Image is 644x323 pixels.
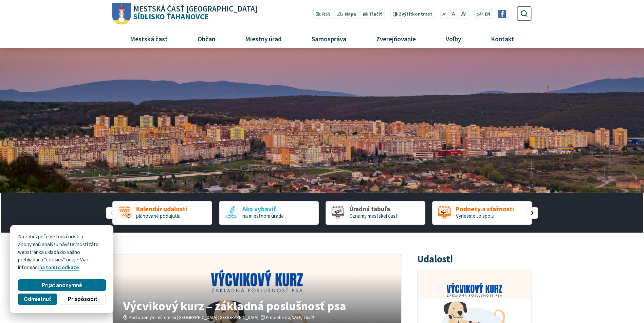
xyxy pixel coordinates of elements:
div: 2 / 5 [219,201,319,225]
span: Odmietnuť [24,296,51,303]
span: Samospráva [309,29,349,48]
em: [DATE] 18:00 [290,315,314,320]
button: Tlačiť [360,9,385,19]
span: Voľby [443,29,464,48]
a: Kalendár udalostí plánované podujatia [112,201,212,225]
span: Pod oporným múrom na [GEOGRAPHIC_DATA] [GEOGRAPHIC_DATA] [129,315,258,320]
span: Zvýšiť [399,11,412,17]
a: Samospráva [299,29,359,48]
span: Prebieha do [266,315,314,320]
span: Mapa [345,11,356,18]
span: Mestská časť [127,29,170,48]
span: Prispôsobiť [68,296,97,303]
span: kontrast [399,12,433,17]
span: Zverejňovanie [373,29,418,48]
div: 4 / 5 [432,201,532,225]
p: Na zabezpečenie funkčnosti a anonymnú analýzu návštevnosti táto webstránka ukladá do vášho prehli... [18,233,106,272]
div: 1 / 5 [112,201,212,225]
a: Úradná tabuľa Oznamy mestskej časti [326,201,425,225]
button: Prijať anonymné [18,279,106,291]
span: Úradná tabuľa [349,206,399,213]
a: RSS [313,9,333,19]
div: 3 / 5 [326,201,425,225]
a: Podnety a sťažnosti Vyriešme to spolu [432,201,532,225]
button: Zvýšiťkontrast [390,9,435,19]
a: Logo Sídlisko Ťahanovce, prejsť na domovskú stránku. [112,3,257,25]
span: Prijať anonymné [42,282,82,289]
a: EN [483,11,492,18]
div: Predošlý slajd [106,207,117,219]
h3: Udalosti [417,254,453,264]
span: Občan [195,29,218,48]
span: Miestny úrad [242,29,284,48]
button: Zväčšiť veľkosť písma [458,9,469,19]
img: Prejsť na Facebook stránku [498,10,507,18]
span: EN [485,11,490,18]
span: Vyriešme to spolu [456,213,494,219]
a: Občan [185,29,227,48]
a: Mapa [335,9,359,19]
span: Ako vybaviť [242,206,284,213]
button: Nastaviť pôvodnú veľkosť písma [449,9,457,19]
span: Oznamy mestskej časti [349,213,399,219]
a: Ako vybaviť na miestnom úrade [219,201,319,225]
button: Prispôsobiť [59,294,106,305]
h4: Výcvikový kurz – základná poslušnosť psa [123,300,390,312]
a: Kontakt [479,29,527,48]
a: na tomto odkaze [39,264,79,271]
div: Nasledujúci slajd [527,207,538,219]
span: plánované podujatia [136,213,181,219]
a: Zverejňovanie [364,29,428,48]
span: Tlačiť [369,12,382,17]
a: Mestská časť [117,29,180,48]
span: na miestnom úrade [242,213,284,219]
img: Prejsť na domovskú stránku [112,3,131,25]
button: Odmietnuť [18,294,57,305]
button: Zmenšiť veľkosť písma [440,9,448,19]
span: Podnety a sťažnosti [456,206,514,213]
span: Kontakt [489,29,517,48]
span: RSS [322,11,331,18]
a: Miestny úrad [233,29,294,48]
span: Mestská časť [GEOGRAPHIC_DATA] [133,5,257,13]
a: Voľby [434,29,474,48]
h1: Sídlisko Ťahanovce [131,5,258,21]
span: Kalendár udalostí [136,206,187,213]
